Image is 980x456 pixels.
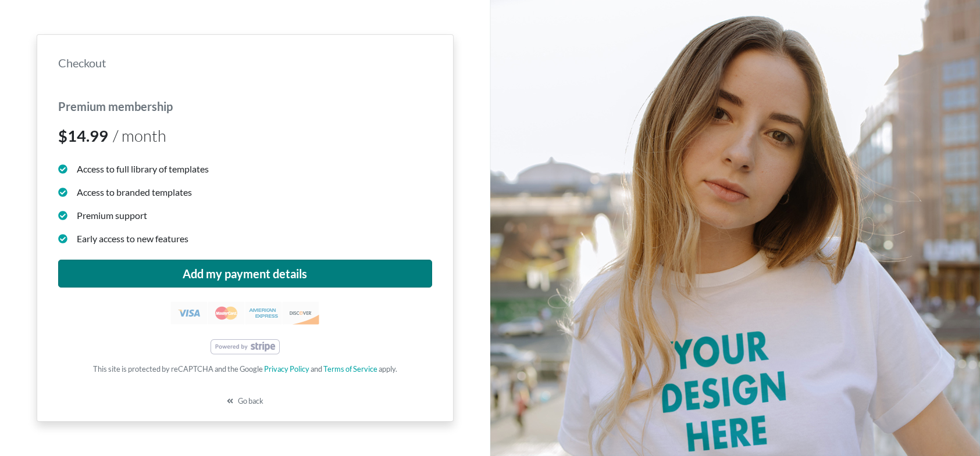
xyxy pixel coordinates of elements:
[282,301,319,325] img: Discover
[58,260,432,288] button: Add my payment details
[58,364,432,375] div: This site is protected by reCAPTCHA and the Google and apply.
[323,364,377,374] a: Terms of Service
[58,162,432,176] li: Access to full library of templates
[227,396,263,405] a: Go back
[58,185,432,199] li: Access to branded templates
[211,339,280,354] img: Powered by Stripe
[208,301,245,325] img: Mastercard
[245,301,282,325] img: American Express
[58,98,432,115] p: Premium membership
[170,301,208,325] img: VISA
[58,232,432,246] li: Early access to new features
[264,364,309,374] a: Privacy Policy
[58,56,432,70] h3: Checkout
[58,209,432,222] li: Premium support
[113,126,166,145] span: / month
[58,126,108,145] strong: $14.99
